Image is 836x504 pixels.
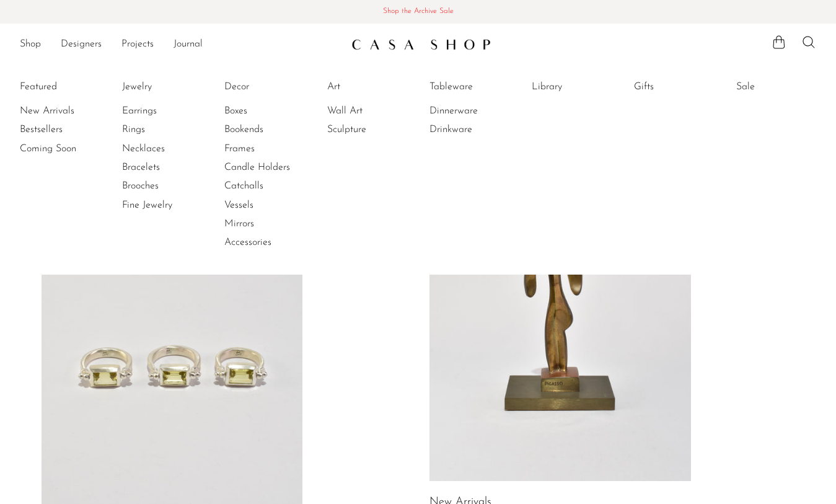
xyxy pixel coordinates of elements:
[10,5,826,19] span: Shop the Archive Sale
[122,179,215,193] a: Brooches
[61,37,102,53] a: Designers
[20,123,113,136] a: Bestsellers
[224,142,317,156] a: Frames
[20,104,113,118] a: New Arrivals
[122,123,215,136] a: Rings
[174,37,203,53] a: Journal
[327,104,420,118] a: Wall Art
[736,80,829,94] a: Sale
[429,104,522,118] a: Dinnerware
[122,80,215,94] a: Jewelry
[122,104,215,118] a: Earrings
[224,236,317,249] a: Accessories
[20,37,41,53] a: Shop
[224,198,317,212] a: Vessels
[224,123,317,136] a: Bookends
[20,102,113,158] ul: Featured
[121,37,154,53] a: Projects
[122,142,215,156] a: Necklaces
[327,77,420,139] ul: Art
[20,34,341,55] ul: NEW HEADER MENU
[327,80,420,94] a: Art
[224,104,317,118] a: Boxes
[736,77,829,101] ul: Sale
[532,80,625,94] a: Library
[122,77,215,214] ul: Jewelry
[224,161,317,174] a: Candle Holders
[634,77,727,101] ul: Gifts
[224,77,317,252] ul: Decor
[224,179,317,193] a: Catchalls
[224,217,317,231] a: Mirrors
[20,142,113,156] a: Coming Soon
[122,198,215,212] a: Fine Jewelry
[20,34,341,55] nav: Desktop navigation
[224,80,317,94] a: Decor
[429,80,522,94] a: Tableware
[122,161,215,174] a: Bracelets
[634,80,727,94] a: Gifts
[429,77,522,139] ul: Tableware
[429,123,522,136] a: Drinkware
[532,77,625,101] ul: Library
[327,123,420,136] a: Sculpture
